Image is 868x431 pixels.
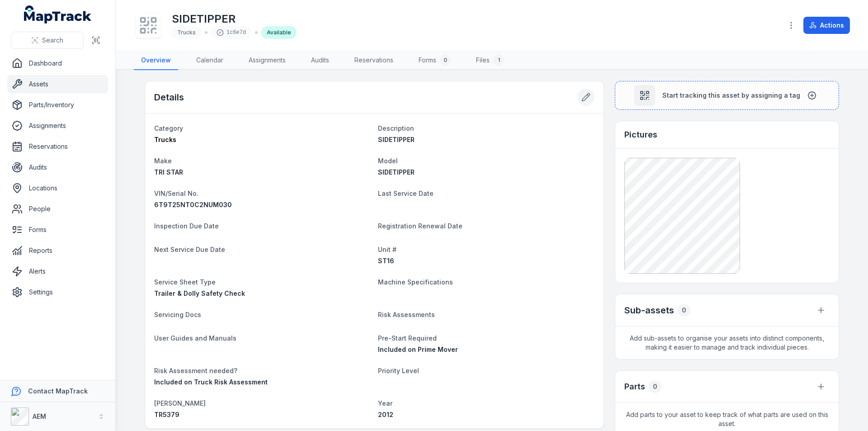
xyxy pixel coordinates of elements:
[469,51,511,70] a: Files1
[624,380,645,393] h3: Parts
[615,81,839,110] button: Start tracking this asset by assigning a tag
[154,136,176,143] span: Trucks
[154,222,219,230] span: Inspection Due Date
[378,246,396,253] span: Unit #
[154,411,179,418] span: TR5379
[154,157,172,165] span: Make
[662,91,800,100] span: Start tracking this asset by assigning a tag
[411,51,458,70] a: Forms0
[304,51,336,70] a: Audits
[7,200,108,218] a: People
[189,51,231,70] a: Calendar
[378,311,435,318] span: Risk Assessments
[7,54,108,72] a: Dashboard
[154,399,206,407] span: [PERSON_NAME]
[347,51,401,70] a: Reservations
[615,327,839,359] span: Add sub-assets to organise your assets into distinct components, making it easier to manage and t...
[7,262,108,280] a: Alerts
[378,157,398,165] span: Model
[154,124,183,132] span: Category
[7,242,108,260] a: Reports
[378,411,393,418] span: 2012
[493,55,504,66] div: 1
[28,387,88,395] strong: Contact MapTrack
[378,278,453,286] span: Machine Specifications
[378,257,394,265] span: ST16
[11,32,84,49] button: Search
[154,334,236,342] span: User Guides and Manuals
[378,399,392,407] span: Year
[7,137,108,156] a: Reservations
[7,158,108,176] a: Audits
[261,26,297,39] div: Available
[134,51,178,70] a: Overview
[7,96,108,114] a: Parts/Inventory
[378,136,415,143] span: SIDETIPPER
[649,380,661,393] div: 0
[154,289,245,297] span: Trailer & Dolly Safety Check
[154,311,201,318] span: Servicing Docs
[211,26,251,39] div: 1c6e7d
[7,75,108,93] a: Assets
[154,246,225,253] span: Next Service Due Date
[440,55,451,66] div: 0
[42,36,63,45] span: Search
[154,278,216,286] span: Service Sheet Type
[378,346,458,353] span: Included on Prime Mover
[154,367,237,374] span: Risk Assessment needed?
[378,124,414,132] span: Description
[378,168,415,176] span: SIDETIPPER
[33,412,46,420] strong: AEM
[241,51,293,70] a: Assignments
[678,304,690,317] div: 0
[378,222,462,230] span: Registration Renewal Date
[378,367,419,374] span: Priority Level
[154,168,183,176] span: TRI STAR
[7,117,108,135] a: Assignments
[177,29,196,36] span: Trucks
[154,91,184,104] h2: Details
[378,189,434,197] span: Last Service Date
[624,128,657,141] h3: Pictures
[154,378,268,386] span: Included on Truck Risk Assessment
[624,304,674,317] h2: Sub-assets
[7,221,108,239] a: Forms
[24,5,92,24] a: MapTrack
[172,12,297,26] h1: SIDETIPPER
[803,17,850,34] button: Actions
[7,179,108,197] a: Locations
[7,283,108,301] a: Settings
[154,189,198,197] span: VIN/Serial No.
[378,334,437,342] span: Pre-Start Required
[154,201,232,208] span: 6T9T25NT0C2NUM030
